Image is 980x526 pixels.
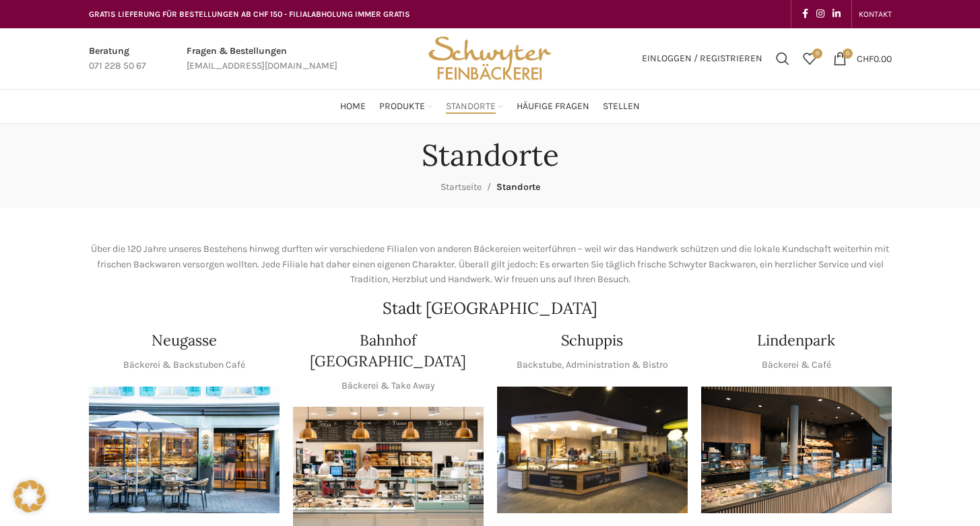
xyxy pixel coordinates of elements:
[340,93,366,120] a: Home
[762,358,831,372] p: Bäckerei & Café
[496,181,540,193] span: Standorte
[424,28,556,89] img: Bäckerei Schwyter
[859,9,892,19] span: KONTAKT
[603,93,640,120] a: Stellen
[89,44,146,74] a: Infobox link
[857,53,892,64] bdi: 0.00
[796,45,823,72] a: 0
[517,93,589,120] a: Häufige Fragen
[517,358,668,372] p: Backstube, Administration & Bistro
[603,100,640,113] span: Stellen
[859,1,892,28] a: KONTAKT
[812,5,828,24] a: Instagram social link
[187,44,337,74] a: Infobox link
[828,5,845,24] a: Linkedin social link
[857,53,874,64] span: CHF
[89,9,410,19] span: GRATIS LIEFERUNG FÜR BESTELLUNGEN AB CHF 150 - FILIALABHOLUNG IMMER GRATIS
[852,1,899,28] div: Secondary navigation
[422,137,559,173] h1: Standorte
[152,330,217,351] h4: Neugasse
[293,330,484,372] h4: Bahnhof [GEOGRAPHIC_DATA]
[796,45,823,72] div: Meine Wunschliste
[561,330,623,351] h4: Schuppis
[379,93,432,120] a: Produkte
[446,93,503,120] a: Standorte
[497,387,688,514] img: 150130-Schwyter-013
[642,54,762,63] span: Einloggen / Registrieren
[812,48,822,59] span: 0
[757,330,835,351] h4: Lindenpark
[379,100,425,113] span: Produkte
[89,300,892,317] h2: Stadt [GEOGRAPHIC_DATA]
[843,48,853,59] span: 0
[517,100,589,113] span: Häufige Fragen
[340,100,366,113] span: Home
[635,45,769,72] a: Einloggen / Registrieren
[446,100,496,113] span: Standorte
[701,387,892,514] img: 017-e1571925257345
[123,358,245,372] p: Bäckerei & Backstuben Café
[341,379,435,393] p: Bäckerei & Take Away
[798,5,812,24] a: Facebook social link
[424,52,556,63] a: Site logo
[440,181,482,193] a: Startseite
[82,93,899,120] div: Main navigation
[826,45,899,72] a: 0 CHF0.00
[769,45,796,72] a: Suchen
[89,387,280,514] img: Neugasse
[89,242,892,287] p: Über die 120 Jahre unseres Bestehens hinweg durften wir verschiedene Filialen von anderen Bäckere...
